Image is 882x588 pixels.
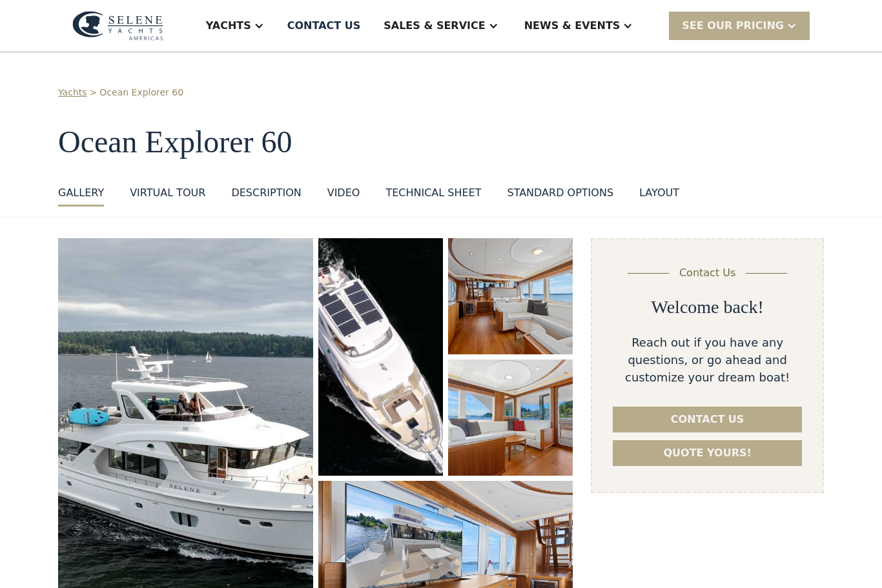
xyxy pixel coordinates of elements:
[130,185,205,201] div: VIRTUAL TOUR
[58,86,87,99] a: Yachts
[72,11,163,41] img: logo
[679,265,735,281] div: Contact Us
[206,18,251,34] div: Yachts
[58,125,824,159] h1: Ocean Explorer 60
[524,18,620,34] div: News & EVENTS
[613,440,802,466] a: Quote yours!
[384,18,485,34] div: Sales & Service
[639,185,679,201] div: layout
[90,86,97,99] div: >
[327,185,360,201] div: VIDEO
[58,185,104,207] a: GALLERY
[613,334,802,386] div: Reach out if you have any questions, or go ahead and customize your dream boat!
[385,185,481,207] a: Technical sheet
[327,185,360,207] a: VIDEO
[287,18,361,34] div: Contact US
[651,296,764,318] h2: Welcome back!
[669,12,810,39] div: SEE Our Pricing
[58,185,104,201] div: GALLERY
[318,238,443,476] a: open lightbox
[448,360,573,476] a: open lightbox
[231,185,301,201] div: DESCRIPTION
[682,18,784,34] div: SEE Our Pricing
[507,185,613,207] a: standard options
[231,185,301,207] a: DESCRIPTION
[99,86,183,99] a: Ocean Explorer 60
[385,185,481,201] div: Technical sheet
[613,407,802,432] a: Contact us
[507,185,613,201] div: standard options
[639,185,679,207] a: layout
[448,238,573,354] a: open lightbox
[130,185,205,207] a: VIRTUAL TOUR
